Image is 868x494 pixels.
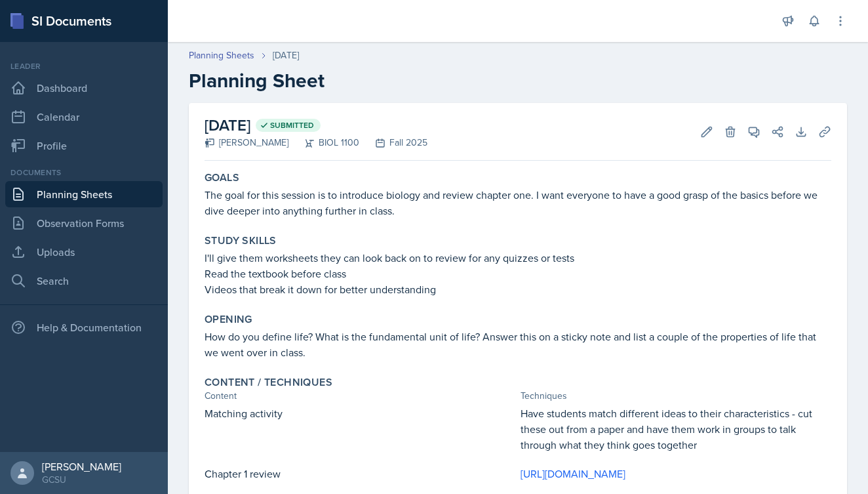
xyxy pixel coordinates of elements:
div: Leader [5,60,163,72]
div: BIOL 1100 [288,136,359,150]
p: Videos that break it down for better understanding [205,281,831,297]
p: Matching activity [205,405,515,421]
div: GCSU [42,473,121,486]
p: Read the textbook before class [205,266,831,281]
a: [URL][DOMAIN_NAME] [521,466,625,481]
p: The goal for this session is to introduce biology and review chapter one. I want everyone to have... [205,187,831,218]
div: Content [205,389,515,403]
a: Calendar [5,104,163,130]
div: Techniques [521,389,831,403]
label: Study Skills [205,234,277,247]
div: [PERSON_NAME] [205,136,288,150]
label: Content / Techniques [205,376,332,389]
a: Profile [5,133,163,159]
p: Chapter 1 review [205,466,515,482]
p: I'll give them worksheets they can look back on to review for any quizzes or tests [205,250,831,266]
a: Planning Sheets [5,181,163,207]
div: Help & Documentation [5,314,163,340]
label: Goals [205,171,239,184]
p: Have students match different ideas to their characteristics - cut these out from a paper and hav... [521,405,831,453]
a: Dashboard [5,75,163,101]
a: Observation Forms [5,210,163,236]
div: Fall 2025 [359,136,427,150]
div: [DATE] [273,49,299,62]
a: Search [5,268,163,294]
a: Uploads [5,239,163,265]
p: How do you define life? What is the fundamental unit of life? Answer this on a sticky note and li... [205,329,831,360]
label: Opening [205,313,252,326]
a: Planning Sheets [189,49,254,62]
h2: Planning Sheet [189,69,847,93]
span: Submitted [270,120,314,131]
div: Documents [5,167,163,178]
div: [PERSON_NAME] [42,460,121,473]
h2: [DATE] [205,113,427,137]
